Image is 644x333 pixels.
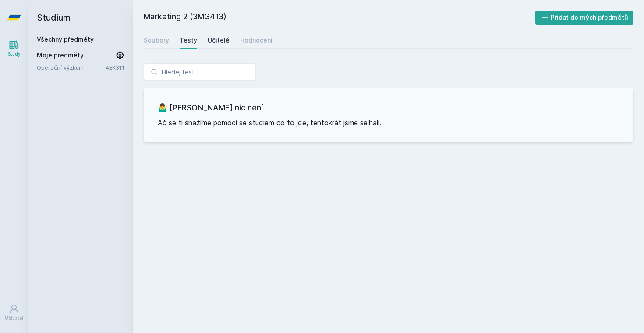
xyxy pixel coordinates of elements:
[180,36,197,45] div: Testy
[240,36,272,45] div: Hodnocení
[37,35,94,43] a: Všechny předměty
[2,35,26,62] a: Study
[144,32,169,49] a: Soubory
[37,63,106,72] a: Operační výzkum
[106,64,124,71] a: 4EK311
[37,51,84,60] span: Moje předměty
[208,32,230,49] a: Učitelé
[144,63,256,81] input: Hledej test
[5,315,23,322] div: Uživatel
[158,117,619,128] p: Ač se ti snažíme pomoci se studiem co to jde, tentokrát jsme selhali.
[144,11,535,25] h2: Marketing 2 (3MG413)
[535,11,634,25] button: Přidat do mých předmětů
[158,102,619,114] h3: 🤷‍♂️ [PERSON_NAME] nic není
[180,32,197,49] a: Testy
[208,36,230,45] div: Učitelé
[8,51,21,57] div: Study
[2,299,26,326] a: Uživatel
[144,36,169,45] div: Soubory
[240,32,272,49] a: Hodnocení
